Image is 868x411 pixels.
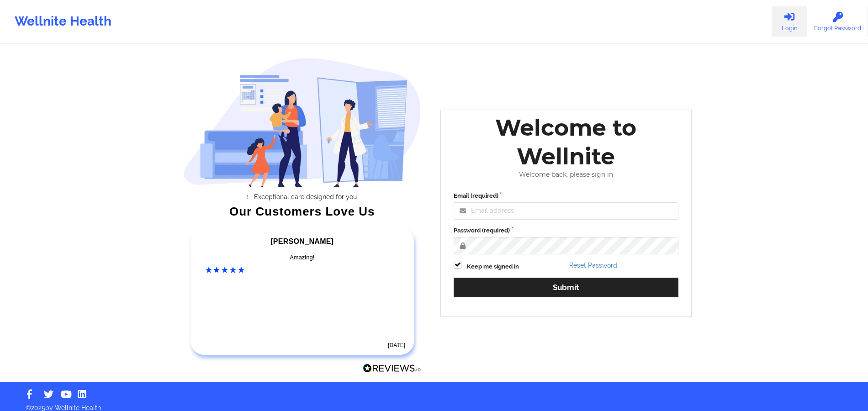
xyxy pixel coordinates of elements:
[467,262,519,271] label: Keep me signed in
[183,207,422,216] div: Our Customers Love Us
[454,191,678,200] label: Email (required)
[206,253,399,262] div: Amazing!
[454,202,678,220] input: Email address
[191,193,421,200] li: Exceptional care designed for you.
[447,113,685,171] div: Welcome to Wellnite
[772,6,807,37] a: Login
[454,278,678,297] button: Submit
[569,262,617,269] a: Reset Password
[454,226,678,235] label: Password (required)
[363,364,421,373] img: Reviews.io Logo
[447,171,685,179] div: Welcome back, please sign in
[183,58,422,187] img: wellnite-auth-hero_200.c722682e.png
[388,342,405,348] time: [DATE]
[270,237,333,245] span: [PERSON_NAME]
[807,6,868,37] a: Forgot Password
[363,364,421,375] a: Reviews.io Logo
